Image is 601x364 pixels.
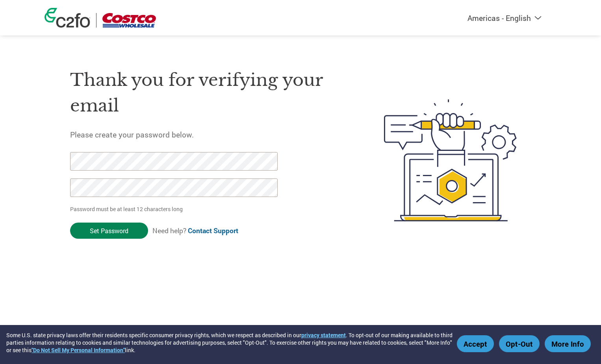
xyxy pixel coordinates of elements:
a: Contact Support [188,226,238,235]
p: Password must be at least 12 characters long [70,205,280,213]
img: c2fo logo [45,8,90,28]
input: Set Password [70,223,148,239]
a: "Do Not Sell My Personal Information" [32,346,125,354]
h1: Thank you for verifying your email [70,67,347,118]
button: Opt-Out [499,335,540,352]
button: More Info [545,335,591,352]
a: privacy statement [301,331,346,339]
div: Some U.S. state privacy laws offer their residents specific consumer privacy rights, which we res... [6,331,453,354]
img: create-password [370,56,531,265]
img: Costco [102,13,156,28]
span: Need help? [152,226,238,235]
button: Accept [457,335,494,352]
h5: Please create your password below. [70,130,347,139]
